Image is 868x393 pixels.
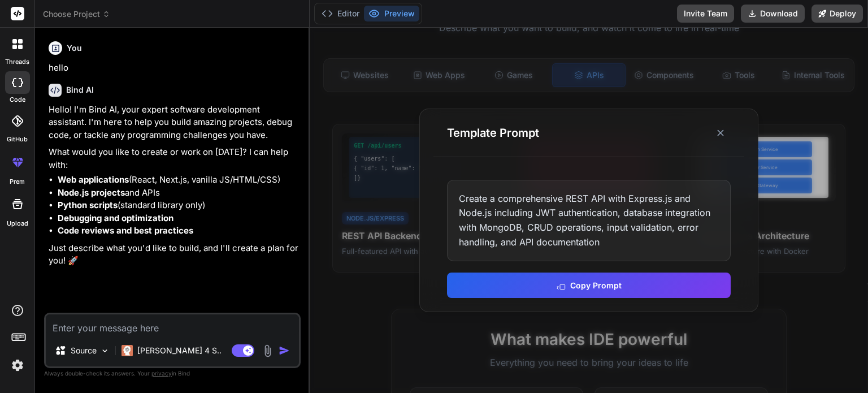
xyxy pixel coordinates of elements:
p: hello [49,62,298,75]
h6: Bind AI [66,84,94,96]
li: (React, Next.js, vanilla JS/HTML/CSS) [58,174,298,187]
button: Preview [364,6,419,21]
strong: Web applications [58,174,129,185]
img: settings [8,356,27,375]
h6: You [67,42,82,54]
button: Editor [317,6,364,21]
div: Create a comprehensive REST API with Express.js and Node.js including JWT authentication, databas... [447,180,731,261]
label: GitHub [7,135,28,144]
button: Download [741,5,805,23]
p: Hello! I'm Bind AI, your expert software development assistant. I'm here to help you build amazin... [49,103,298,142]
p: What would you like to create or work on [DATE]? I can help with: [49,146,298,171]
p: Just describe what you'd like to build, and I'll create a plan for you! 🚀 [49,242,298,267]
img: icon [279,345,290,356]
img: Claude 4 Sonnet [121,345,133,356]
img: Pick Models [100,346,110,356]
h3: Template Prompt [447,125,539,141]
span: privacy [151,370,172,377]
button: Deploy [811,5,863,23]
label: code [10,95,25,105]
li: (standard library only) [58,199,298,212]
span: Choose Project [43,8,110,20]
strong: Code reviews and best practices [58,225,193,236]
p: [PERSON_NAME] 4 S.. [137,345,222,356]
label: threads [5,57,29,67]
button: Copy Prompt [447,273,731,298]
button: Invite Team [677,5,734,23]
li: and APIs [58,187,298,200]
strong: Debugging and optimization [58,213,173,223]
strong: Node.js projects [58,187,125,198]
p: Source [71,345,97,356]
p: Always double-check its answers. Your in Bind [44,368,301,379]
img: attachment [261,344,274,357]
label: Upload [7,219,28,228]
label: prem [10,177,25,187]
strong: Python scripts [58,200,118,210]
